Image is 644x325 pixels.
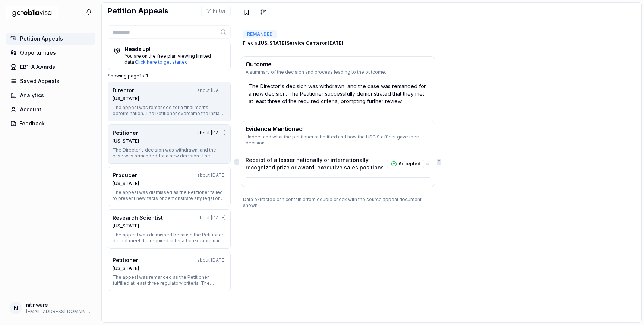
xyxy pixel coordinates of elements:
[26,309,92,315] span: [EMAIL_ADDRESS][DOMAIN_NAME]
[26,301,92,309] span: nitinware
[6,298,95,318] button: Open your profile menu
[113,257,138,264] div: Petitioner
[20,49,56,57] span: Opportunities
[197,172,226,178] div: about [DATE]
[20,77,59,85] span: Saved Appeals
[13,303,18,312] span: n
[113,214,163,222] div: Research Scientist
[20,106,41,113] span: Account
[20,92,44,99] span: Analytics
[246,69,430,75] p: A summary of the decision and process leading to the outcome.
[197,87,226,93] div: about [DATE]
[328,40,344,46] b: [DATE]
[113,96,226,102] div: [US_STATE]
[6,89,95,101] a: Analytics
[6,3,58,22] a: Home Page
[113,274,226,286] div: The appeal was remanded as the Petitioner fulfilled at least three regulatory criteria. The Direc...
[246,126,430,132] h3: Evidence Mentioned
[108,73,231,79] p: Showing page 1 of 1
[135,59,188,65] a: Click here to get started
[108,82,231,121] button: Directorabout [DATE][US_STATE]The appeal was remanded for a final merits determination. The Petit...
[113,232,226,244] div: The appeal was dismissed because the Petitioner did not meet the required criteria for extraordin...
[259,40,322,46] b: [US_STATE] Service Center
[237,191,439,214] p: Data extracted can contain errors double check with the source appeal document shown.
[113,138,226,144] div: [US_STATE]
[197,257,226,263] div: about [DATE]
[243,30,277,38] div: REMANDED
[113,147,226,159] div: The Director's decision was withdrawn, and the case was remanded for a new decision. The Petition...
[201,6,231,16] button: Filter
[387,160,424,168] div: Accepted
[20,63,55,71] span: EB1-A Awards
[246,134,430,146] p: Understand what the petitioner submitted and how the USCIS officer gave their decision.
[6,75,95,87] a: Saved Appeals
[114,53,224,65] div: You are on the free plan viewing limited data.
[113,87,134,94] div: Director
[6,103,95,115] a: Account
[113,172,137,179] div: Producer
[20,35,63,42] span: Petition Appeals
[108,252,231,291] button: Petitionerabout [DATE][US_STATE]The appeal was remanded as the Petitioner fulfilled at least thre...
[108,6,168,16] h1: Petition Appeals
[108,124,231,164] button: Petitionerabout [DATE][US_STATE]The Director's decision was withdrawn, and the case was remanded ...
[113,181,226,187] div: [US_STATE]
[108,209,231,249] button: Research Scientistabout [DATE][US_STATE]The appeal was dismissed because the Petitioner did not m...
[113,129,138,137] div: Petitioner
[113,265,226,271] div: [US_STATE]
[6,118,95,130] button: Feedback
[197,215,226,221] div: about [DATE]
[108,167,231,206] button: Producerabout [DATE][US_STATE]The appeal was dismissed as the Petitioner failed to present new fa...
[246,61,430,67] h3: Outcome
[113,223,226,229] div: [US_STATE]
[6,61,95,73] a: EB1-A Awards
[113,105,226,117] div: The appeal was remanded for a final merits determination. The Petitioner overcame the initial den...
[243,40,344,46] div: Filed at on
[197,130,226,136] div: about [DATE]
[114,47,224,52] h5: Heads up!
[246,156,387,171] p: Receipt of a lesser nationally or internationally recognized prize or award, executive sales posi...
[113,189,226,201] div: The appeal was dismissed as the Petitioner failed to present new facts or demonstrate any legal o...
[6,3,58,22] img: geteb1avisa logo
[246,150,430,177] button: Receipt of a lesser nationally or internationally recognized prize or award, executive sales posi...
[6,33,95,45] a: Petition Appeals
[108,42,231,70] a: Heads up! You are on the free plan viewing limited data.Click here to get started
[246,80,430,108] div: The Director's decision was withdrawn, and the case was remanded for a new decision. The Petition...
[6,47,95,59] a: Opportunities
